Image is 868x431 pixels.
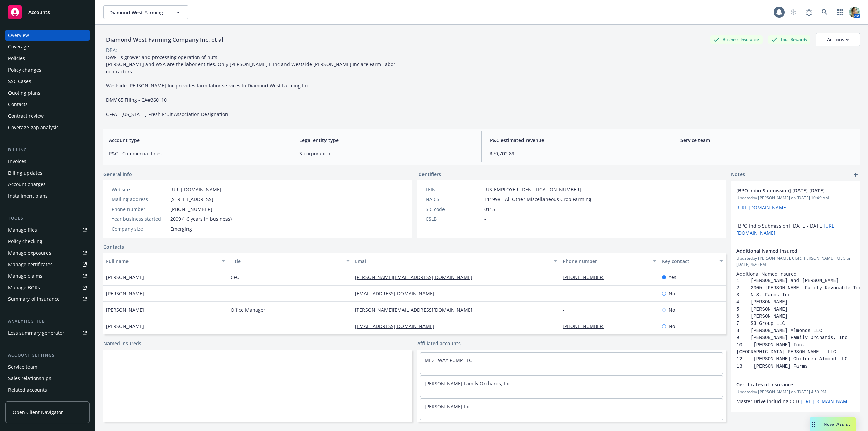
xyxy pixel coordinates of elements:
[5,30,90,41] a: Overview
[170,186,221,193] a: [URL][DOMAIN_NAME]
[5,168,90,178] a: Billing updates
[170,215,232,222] span: 2009 (16 years in business)
[680,137,854,144] span: Service team
[852,171,860,179] a: add
[484,215,486,222] span: -
[5,215,90,222] div: Tools
[425,357,472,364] a: MID - WAY PUMP LLC
[5,328,90,338] a: Loss summary generator
[103,171,132,178] span: General info
[355,323,440,329] a: [EMAIL_ADDRESS][DOMAIN_NAME]
[563,307,570,313] a: -
[8,361,37,372] div: Service team
[787,5,800,19] a: Start snowing
[5,352,90,359] div: Account settings
[8,168,42,178] div: Billing updates
[103,243,124,250] a: Contacts
[736,204,788,211] a: [URL][DOMAIN_NAME]
[5,156,90,167] a: Invoices
[8,99,28,110] div: Contacts
[736,389,854,395] span: Updated by [PERSON_NAME] on [DATE] 4:59 PM
[669,274,676,281] span: Yes
[802,5,816,19] a: Report a Bug
[425,380,512,387] a: [PERSON_NAME] Family Orchards, Inc.
[8,224,37,235] div: Manage files
[5,318,90,325] div: Analytics hub
[8,259,53,270] div: Manage certificates
[768,35,810,44] div: Total Rewards
[355,274,478,280] a: [PERSON_NAME][EMAIL_ADDRESS][DOMAIN_NAME]
[8,76,31,87] div: SSC Cases
[103,340,141,347] a: Named insureds
[106,290,144,297] span: [PERSON_NAME]
[355,307,478,313] a: [PERSON_NAME][EMAIL_ADDRESS][DOMAIN_NAME]
[5,76,90,87] a: SSC Cases
[5,282,90,293] a: Manage BORs
[490,150,664,157] span: $70,702.89
[106,54,397,117] span: DWF- is grower and processing operation of nuts [PERSON_NAME] and WSA are the labor entities. Onl...
[106,46,119,54] div: DBA: -
[710,35,763,44] div: Business Insurance
[5,259,90,270] a: Manage certificates
[228,253,352,269] button: Title
[736,195,854,201] span: Updated by [PERSON_NAME] on [DATE] 10:49 AM
[355,258,550,265] div: Email
[103,35,226,44] div: Diamond West Farming Company Inc. et al
[8,373,51,384] div: Sales relationships
[5,373,90,384] a: Sales relationships
[417,340,461,347] a: Affiliated accounts
[5,294,90,305] a: Summary of insurance
[810,417,818,431] div: Drag to move
[103,5,188,19] button: Diamond West Farming Company Inc. et al
[103,253,228,269] button: Full name
[109,137,283,144] span: Account type
[827,33,849,46] div: Actions
[112,215,167,222] div: Year business started
[8,385,47,395] div: Related accounts
[5,248,90,258] a: Manage exposures
[5,3,90,22] a: Accounts
[816,33,860,46] button: Actions
[736,270,854,277] p: Additional Named Insured
[736,381,837,388] span: Certificates of Insurance
[5,236,90,247] a: Policy checking
[106,306,144,313] span: [PERSON_NAME]
[5,99,90,110] a: Contacts
[109,9,168,16] span: Diamond West Farming Company Inc. et al
[231,274,240,281] span: CFO
[490,137,664,144] span: P&C estimated revenue
[426,215,481,222] div: CSLB
[5,111,90,121] a: Contract review
[231,306,265,313] span: Office Manager
[5,179,90,190] a: Account charges
[425,403,472,410] a: [PERSON_NAME] Inc.
[106,274,144,281] span: [PERSON_NAME]
[8,191,48,201] div: Installment plans
[8,248,51,258] div: Manage exposures
[5,64,90,75] a: Policy changes
[8,328,64,338] div: Loss summary generator
[352,253,560,269] button: Email
[8,271,42,281] div: Manage claims
[563,290,570,297] a: -
[170,205,212,213] span: [PHONE_NUMBER]
[231,322,232,330] span: -
[736,255,854,268] span: Updated by [PERSON_NAME], CISR, [PERSON_NAME], MLIS on [DATE] 4:26 PM
[731,181,860,242] div: [BPO Indio Submission] [DATE]-[DATE]Updatedby [PERSON_NAME] on [DATE] 10:49 AM[URL][DOMAIN_NAME] ...
[669,322,675,330] span: No
[5,385,90,395] a: Related accounts
[5,41,90,52] a: Coverage
[109,150,283,157] span: P&C - Commercial lines
[736,398,854,405] p: Master Drive including CCD:
[106,258,218,265] div: Full name
[28,9,50,15] span: Accounts
[106,322,144,330] span: [PERSON_NAME]
[731,242,860,375] div: Additional Named InsuredUpdatedby [PERSON_NAME], CISR, [PERSON_NAME], MLIS on [DATE] 4:26 PMAddit...
[849,7,860,18] img: photo
[112,225,167,232] div: Company size
[5,224,90,235] a: Manage files
[5,87,90,98] a: Quoting plans
[426,186,481,193] div: FEIN
[5,271,90,281] a: Manage claims
[563,258,649,265] div: Phone number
